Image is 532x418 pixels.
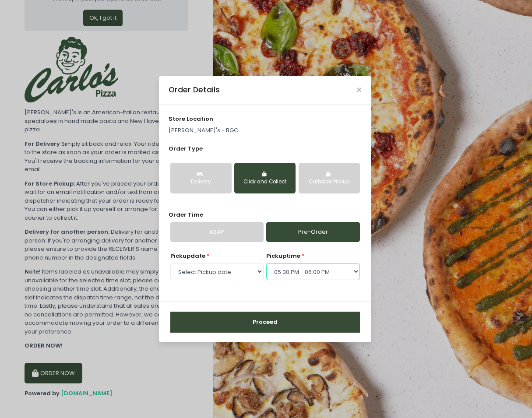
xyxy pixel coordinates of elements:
[234,163,296,193] button: Click and Collect
[170,312,360,333] button: Proceed
[169,126,361,135] p: [PERSON_NAME]'s - BGC
[169,211,203,219] span: Order Time
[240,178,289,186] div: Click and Collect
[169,115,213,123] span: store location
[170,222,264,242] a: ASAP
[169,144,203,153] span: Order Type
[305,178,354,186] div: Curbside Pickup
[169,84,220,95] div: Order Details
[299,163,360,193] button: Curbside Pickup
[176,178,225,186] div: Delivery
[170,163,232,193] button: Delivery
[170,252,205,260] span: Pickup date
[266,252,300,260] span: pickup time
[357,88,361,92] button: Close
[266,222,359,242] a: Pre-Order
